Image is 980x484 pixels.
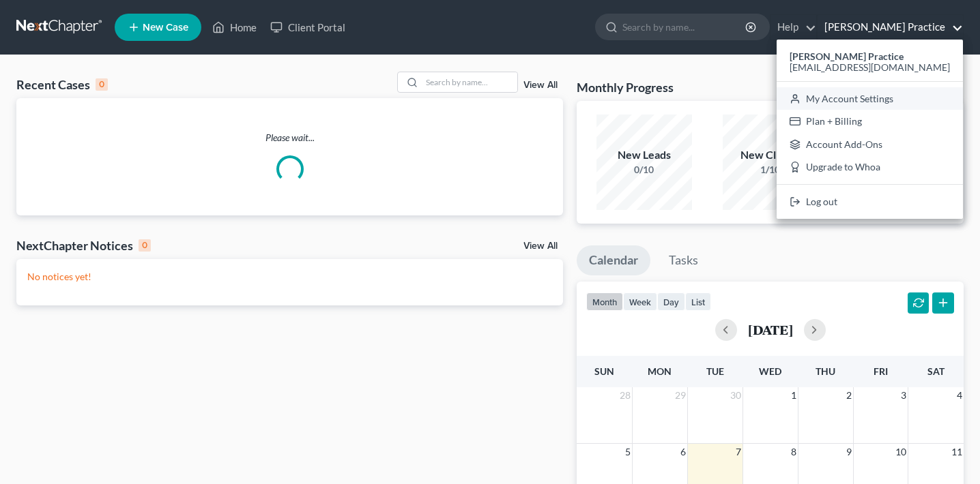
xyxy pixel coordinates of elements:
[777,156,963,179] a: Upgrade to Whoa
[723,163,818,177] div: 1/10
[648,365,672,377] span: Mon
[596,147,692,163] div: New Leads
[523,241,558,251] a: View All
[523,80,558,90] a: View All
[759,365,781,377] span: Wed
[790,444,798,460] span: 8
[96,78,108,91] div: 0
[723,147,818,163] div: New Clients
[729,387,743,404] span: 30
[624,444,632,460] span: 5
[618,387,632,404] span: 28
[16,76,108,93] div: Recent Cases
[422,72,517,92] input: Search by name...
[143,22,188,33] span: New Case
[577,245,650,275] a: Calendar
[205,15,263,40] a: Home
[777,190,963,213] a: Log out
[657,292,685,311] button: day
[734,444,743,460] span: 7
[674,387,687,404] span: 29
[777,87,963,110] a: My Account Settings
[770,15,816,40] a: Help
[586,292,623,311] button: month
[657,245,710,275] a: Tasks
[777,110,963,133] a: Plan + Billing
[955,387,964,404] span: 4
[845,444,853,460] span: 9
[622,14,747,40] input: Search by name...
[594,365,614,377] span: Sun
[706,365,724,377] span: Tue
[623,292,657,311] button: week
[899,387,908,404] span: 3
[263,15,352,40] a: Client Portal
[685,292,711,311] button: list
[577,79,674,95] h3: Monthly Progress
[679,444,687,460] span: 6
[777,40,963,219] div: [PERSON_NAME] Practice
[139,239,151,252] div: 0
[950,444,964,460] span: 11
[27,270,552,284] p: No notices yet!
[748,322,793,337] h2: [DATE]
[777,133,963,156] a: Account Add-Ons
[16,237,151,254] div: NextChapter Notices
[596,163,692,177] div: 0/10
[16,131,563,145] p: Please wait...
[874,365,888,377] span: Fri
[818,15,963,40] a: [PERSON_NAME] Practice
[894,444,908,460] span: 10
[790,50,904,62] strong: [PERSON_NAME] Practice
[816,365,835,377] span: Thu
[790,387,798,404] span: 1
[927,365,945,377] span: Sat
[790,61,950,73] span: [EMAIL_ADDRESS][DOMAIN_NAME]
[845,387,853,404] span: 2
